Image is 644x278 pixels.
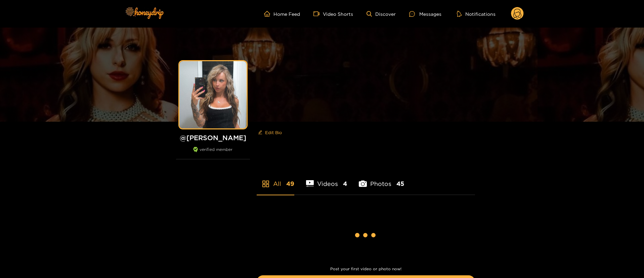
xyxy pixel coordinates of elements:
[306,164,347,195] li: Videos
[257,127,283,138] button: editEdit Bio
[286,180,294,188] span: 49
[264,11,300,17] a: Home Feed
[258,130,262,135] span: edit
[257,164,294,195] li: All
[313,11,323,17] span: video-camera
[367,11,396,17] a: Discover
[257,267,475,271] p: Post your first video or photo now!
[313,11,353,17] a: Video Shorts
[264,11,273,17] span: home
[176,133,250,142] h1: @ [PERSON_NAME]
[455,10,498,17] button: Notifications
[359,164,404,195] li: Photos
[262,180,270,188] span: appstore
[343,180,347,188] span: 4
[396,180,404,188] span: 45
[409,10,441,18] div: Messages
[176,147,250,159] div: verified member
[265,129,282,136] span: Edit Bio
